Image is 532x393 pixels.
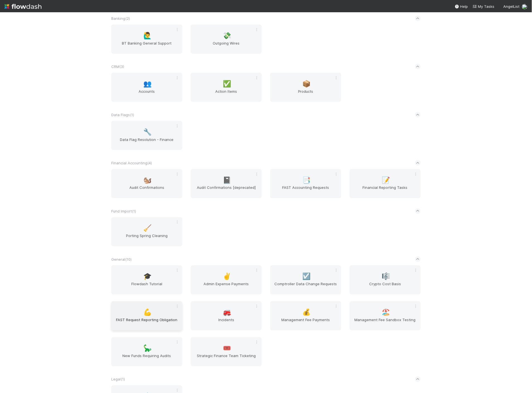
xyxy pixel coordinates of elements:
[113,281,180,292] span: Flowdash Tutorial
[350,169,421,198] a: 📝Financial Reporting Tasks
[113,137,180,148] span: Data Flag Resolution - Finance
[111,64,124,69] span: CRM ( 3 )
[270,169,341,198] a: 📑FAST Accounting Requests
[455,4,468,9] div: Help
[111,113,134,117] span: Data Flags ( 1 )
[270,301,341,331] a: 💰Management Fee Payments
[144,32,152,39] span: 🙋‍♂️
[223,177,231,184] span: 📓
[111,257,132,262] span: General ( 10 )
[144,273,152,280] span: 🎓
[144,345,152,352] span: 🦕
[4,2,42,11] img: logo-inverted-e16ddd16eac7371096b0.svg
[113,89,180,100] span: Accounts
[111,169,182,198] a: 🐿️Audit Confirmations
[191,337,262,367] a: 🎟️Strategic Finance Team Ticketing
[193,281,260,292] span: Admin Expense Payments
[352,281,419,292] span: Crypto Cost Basis
[303,309,311,316] span: 💰
[382,177,390,184] span: 📝
[113,40,180,52] span: BT Banking General Support
[193,89,260,100] span: Action Items
[111,25,182,54] a: 🙋‍♂️BT Banking General Support
[223,80,231,87] span: ✅
[223,273,231,280] span: ✌️
[191,25,262,54] a: 💸Outgoing Wires
[113,317,180,328] span: FAST Request Reporting Obligation
[111,301,182,331] a: 💪FAST Request Reporting Obligation
[144,80,152,87] span: 👥
[270,73,341,102] a: 📦Products
[111,217,182,246] a: 🧹Porting Spring Cleaning
[111,73,182,102] a: 👥Accounts
[111,377,125,382] span: Legal ( 1 )
[113,185,180,196] span: Audit Confirmations
[352,185,419,196] span: Financial Reporting Tasks
[382,273,390,280] span: 🎼
[193,40,260,52] span: Outgoing Wires
[270,265,341,295] a: ☑️Comptroller Data Change Requests
[191,301,262,331] a: 🚒Incidents
[272,185,339,196] span: FAST Accounting Requests
[144,225,152,232] span: 🧹
[303,273,311,280] span: ☑️
[113,233,180,244] span: Porting Spring Cleaning
[111,265,182,295] a: 🎓Flowdash Tutorial
[193,185,260,196] span: Audit Confirmations [deprecated]
[191,169,262,198] a: 📓Audit Confirmations [deprecated]
[272,89,339,100] span: Products
[111,337,182,367] a: 🦕New Funds Requiring Audits
[473,4,495,9] a: My Tasks
[144,128,152,136] span: 🔧
[350,265,421,295] a: 🎼Crypto Cost Basis
[382,309,390,316] span: 🏖️
[522,4,528,9] img: avatar_c7c7de23-09de-42ad-8e02-7981c37ee075.png
[144,309,152,316] span: 💪
[111,121,182,150] a: 🔧Data Flag Resolution - Finance
[303,177,311,184] span: 📑
[144,177,152,184] span: 🐿️
[223,32,231,39] span: 💸
[272,317,339,328] span: Management Fee Payments
[473,4,495,9] span: My Tasks
[193,353,260,364] span: Strategic Finance Team Ticketing
[191,73,262,102] a: ✅Action Items
[272,281,339,292] span: Comptroller Data Change Requests
[191,265,262,295] a: ✌️Admin Expense Payments
[303,80,311,87] span: 📦
[111,16,130,21] span: Banking ( 2 )
[193,317,260,328] span: Incidents
[352,317,419,328] span: Management Fee Sandbox Testing
[223,309,231,316] span: 🚒
[111,161,152,165] span: Financial Accounting ( 4 )
[223,345,231,352] span: 🎟️
[350,301,421,331] a: 🏖️Management Fee Sandbox Testing
[111,209,136,213] span: Fund Import ( 1 )
[113,353,180,364] span: New Funds Requiring Audits
[504,4,520,9] span: AngelList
